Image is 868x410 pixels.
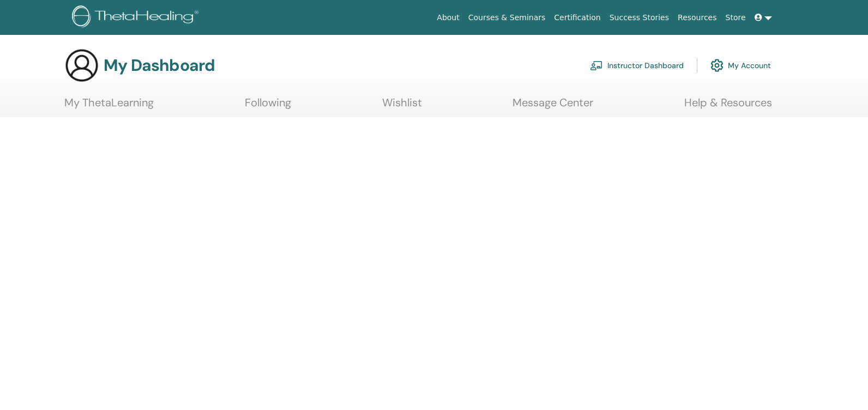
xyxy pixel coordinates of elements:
[382,96,422,117] a: Wishlist
[432,8,463,28] a: About
[64,48,99,83] img: generic-user-icon.jpg
[72,5,202,30] img: logo.png
[464,8,550,28] a: Courses & Seminars
[513,96,593,117] a: Message Center
[710,53,771,77] a: My Account
[684,96,772,117] a: Help & Resources
[710,56,724,75] img: cog.svg
[721,8,750,28] a: Store
[245,96,291,117] a: Following
[550,8,605,28] a: Certification
[605,8,673,28] a: Success Stories
[104,56,215,75] h3: My Dashboard
[64,96,154,117] a: My ThetaLearning
[673,8,721,28] a: Resources
[590,61,603,70] img: chalkboard-teacher.svg
[590,53,684,77] a: Instructor Dashboard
